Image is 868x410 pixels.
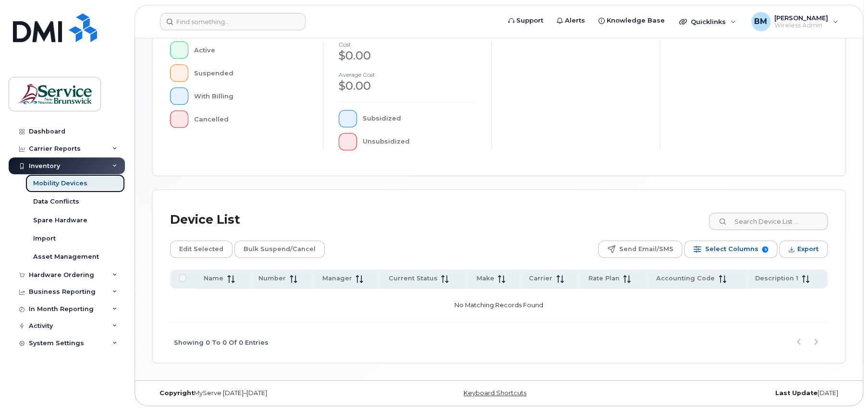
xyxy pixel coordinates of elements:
[550,11,592,30] a: Alerts
[339,41,476,48] h4: cost
[234,241,325,258] button: Bulk Suspend/Cancel
[179,242,223,256] span: Edit Selected
[614,389,845,397] div: [DATE]
[588,274,619,283] span: Rate Plan
[363,110,476,127] div: Subsidized
[754,16,767,27] span: BM
[598,241,682,258] button: Send Email/SMS
[774,22,828,29] span: Wireless Admin
[656,274,715,283] span: Accounting Code
[529,274,552,283] span: Carrier
[592,11,672,30] a: Knowledge Base
[672,12,743,31] div: Quicklinks
[339,78,476,94] div: $0.00
[194,87,308,105] div: With Billing
[607,16,665,25] span: Knowledge Base
[464,389,526,397] a: Keyboard Shortcuts
[204,274,223,283] span: Name
[194,41,308,59] div: Active
[516,16,543,25] span: Support
[779,241,828,258] button: Export
[174,292,824,318] p: No Matching Records Found
[762,246,768,253] span: 9
[774,14,828,22] span: [PERSON_NAME]
[691,18,726,25] span: Quicklinks
[619,242,673,256] span: Send Email/SMS
[159,389,194,397] strong: Copyright
[160,13,306,30] input: Find something...
[339,72,476,78] h4: Average cost
[174,335,269,350] span: Showing 0 To 0 Of 0 Entries
[755,274,798,283] span: Description 1
[709,213,828,230] input: Search Device List ...
[501,11,550,30] a: Support
[244,242,316,256] span: Bulk Suspend/Cancel
[388,274,437,283] span: Current Status
[797,242,819,256] span: Export
[170,207,240,232] div: Device List
[339,48,476,64] div: $0.00
[322,274,352,283] span: Manager
[705,242,758,256] span: Select Columns
[170,241,232,258] button: Edit Selected
[258,274,286,283] span: Number
[775,389,818,397] strong: Last Update
[476,274,494,283] span: Make
[194,110,308,128] div: Cancelled
[745,12,845,31] div: Bobbi-Lynne Miller
[363,133,476,150] div: Unsubsidized
[684,241,777,258] button: Select Columns 9
[152,389,383,397] div: MyServe [DATE]–[DATE]
[194,64,308,82] div: Suspended
[565,16,585,25] span: Alerts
